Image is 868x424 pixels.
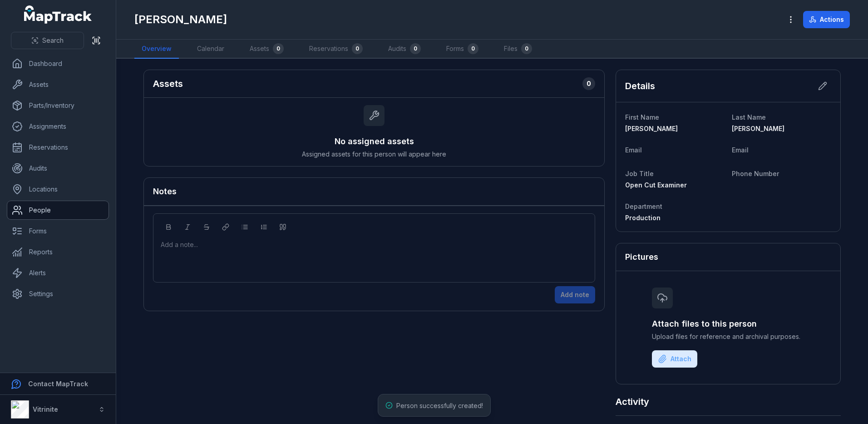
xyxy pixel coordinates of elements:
span: Department [625,202,662,210]
a: Overview [134,40,179,59]
h2: Activity [616,395,649,408]
a: Assets0 [242,40,291,59]
span: Person successfully created! [396,402,483,409]
a: Assignments [7,117,108,136]
a: Audits [7,159,108,177]
button: Attach [652,350,697,368]
button: Actions [803,11,850,28]
span: Production [625,214,661,222]
a: Reservations [7,138,108,156]
span: Search [42,36,64,45]
span: Email [732,146,749,154]
a: Locations [7,180,108,198]
div: 0 [273,43,284,54]
h1: [PERSON_NAME] [134,12,227,27]
h3: Pictures [625,251,658,263]
div: 0 [410,43,421,54]
span: [PERSON_NAME] [732,125,784,132]
h2: Assets [153,77,183,90]
h2: Details [625,80,655,92]
a: Forms [7,222,108,240]
a: Alerts [7,264,108,282]
a: Forms0 [439,40,486,59]
span: Phone Number [732,170,779,177]
span: Assigned assets for this person will appear here [302,150,446,159]
button: Search [11,32,84,49]
a: Audits0 [381,40,428,59]
span: First Name [625,113,659,121]
span: Email [625,146,642,154]
a: Calendar [190,40,232,59]
span: Job Title [625,170,654,177]
div: 0 [582,77,595,90]
a: Assets [7,76,108,94]
strong: Vitrinite [33,405,58,413]
strong: Contact MapTrack [28,380,88,388]
a: Reports [7,243,108,261]
h3: No assigned assets [335,135,414,148]
span: Open Cut Examiner [625,181,687,189]
a: Dashboard [7,55,108,73]
a: Settings [7,285,108,303]
div: 0 [521,43,532,54]
span: Last Name [732,113,766,121]
a: People [7,201,108,219]
a: MapTrack [24,5,92,24]
a: Reservations0 [302,40,370,59]
h3: Attach files to this person [652,318,804,330]
a: Files0 [497,40,539,59]
h3: Notes [153,185,177,198]
span: Upload files for reference and archival purposes. [652,332,804,341]
div: 0 [468,43,478,54]
a: Parts/Inventory [7,96,108,115]
div: 0 [352,43,363,54]
span: [PERSON_NAME] [625,125,678,132]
